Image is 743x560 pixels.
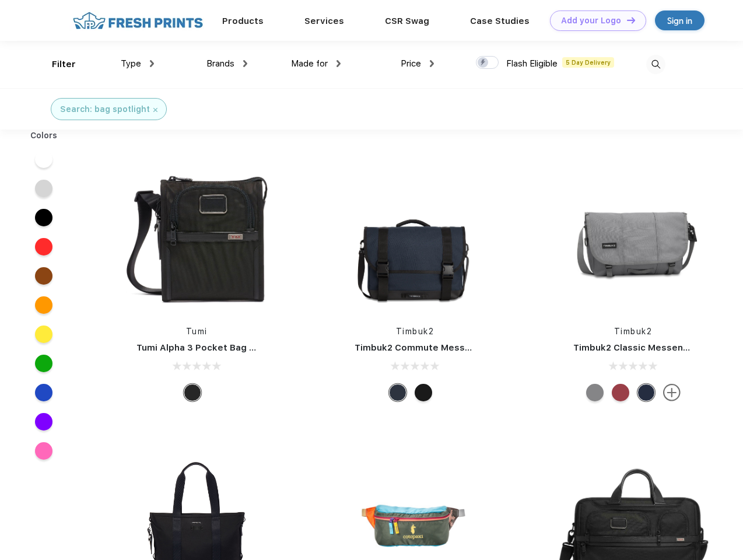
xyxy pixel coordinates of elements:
span: Price [401,58,421,69]
a: Timbuk2 Commute Messenger Bag [355,342,511,353]
img: filter_cancel.svg [153,108,157,112]
a: Sign in [655,10,705,30]
a: Tumi Alpha 3 Pocket Bag Small [136,342,273,353]
div: Search: bag spotlight [60,103,150,116]
div: Eco Nautical [637,384,655,401]
div: Eco Black [415,384,432,401]
a: Products [222,16,264,26]
img: dropdown.png [150,60,154,67]
img: fo%20logo%202.webp [69,10,206,31]
span: Brands [206,58,234,69]
span: Type [121,58,141,69]
div: Filter [52,58,76,71]
img: func=resize&h=266 [337,159,492,314]
img: more.svg [663,384,681,401]
div: Eco Bookish [612,384,629,401]
div: Colors [22,129,66,142]
img: dropdown.png [243,60,247,67]
div: Eco Gunmetal [586,384,604,401]
img: dropdown.png [337,60,341,67]
div: Sign in [667,14,692,27]
img: DT [627,17,635,23]
span: Flash Eligible [506,58,558,69]
a: Timbuk2 [614,327,653,336]
div: Black [184,384,201,401]
img: func=resize&h=266 [119,159,274,314]
span: Made for [291,58,328,69]
span: 5 Day Delivery [562,57,614,68]
div: Add your Logo [561,16,621,26]
a: Timbuk2 [396,327,434,336]
img: func=resize&h=266 [556,159,711,314]
div: Eco Nautical [389,384,406,401]
img: dropdown.png [430,60,434,67]
img: desktop_search.svg [646,55,665,74]
a: Timbuk2 Classic Messenger Bag [573,342,718,353]
a: Tumi [186,327,208,336]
